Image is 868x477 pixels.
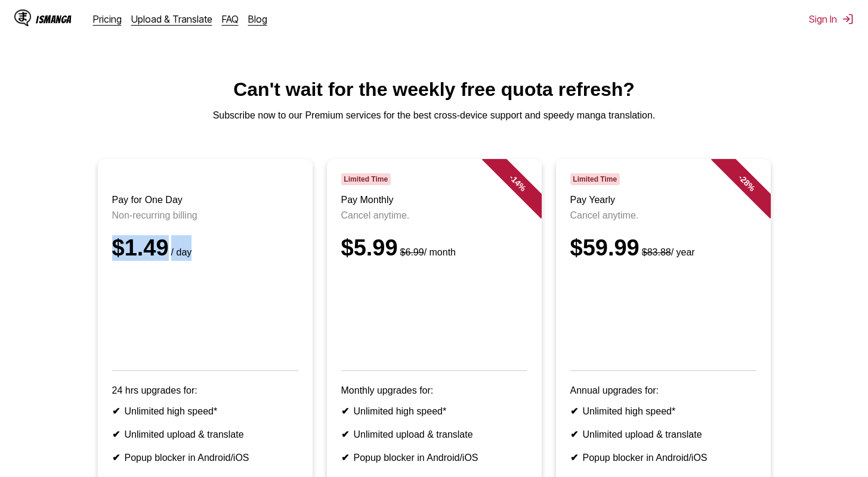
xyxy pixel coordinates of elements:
[809,13,854,25] button: Sign In
[112,406,120,416] b: ✔
[341,429,527,440] li: Unlimited upload & translate
[341,406,349,416] b: ✔
[570,406,578,416] b: ✔
[570,195,756,205] h3: Pay Yearly
[112,235,298,261] div: $1.49
[341,452,527,463] li: Popup blocker in Android/iOS
[10,110,858,121] p: Subscribe now to our Premium services for the best cross-device support and speedy manga translat...
[112,429,298,440] li: Unlimited upload & translate
[14,10,31,26] img: IsManga Logo
[112,385,298,396] p: 24 hrs upgrades for:
[570,173,620,185] span: Limited Time
[341,429,349,439] b: ✔
[570,406,756,417] li: Unlimited high speed*
[131,13,212,25] a: Upload & Translate
[642,247,671,257] s: $83.88
[341,173,391,185] span: Limited Time
[640,247,695,257] small: / year
[36,14,72,25] div: IsManga
[112,453,120,463] b: ✔
[341,235,527,261] div: $5.99
[341,453,349,463] b: ✔
[112,429,120,439] b: ✔
[112,452,298,463] li: Popup blocker in Android/iOS
[570,235,756,261] div: $59.99
[711,147,782,219] div: - 28 %
[398,247,456,257] small: / month
[112,195,298,205] h3: Pay for One Day
[112,406,298,417] li: Unlimited high speed*
[14,10,93,29] a: IsManga LogoIsManga
[400,247,424,257] s: $6.99
[248,13,267,25] a: Blog
[570,429,578,439] b: ✔
[222,13,239,25] a: FAQ
[112,210,298,221] p: Non-recurring billing
[570,429,756,440] li: Unlimited upload & translate
[169,247,192,257] small: / day
[341,195,527,205] h3: Pay Monthly
[341,406,527,417] li: Unlimited high speed*
[341,210,527,221] p: Cancel anytime.
[112,275,298,354] iframe: PayPal
[842,13,854,25] img: Sign out
[570,275,756,354] iframe: PayPal
[481,147,553,219] div: - 14 %
[570,210,756,221] p: Cancel anytime.
[341,385,527,396] p: Monthly upgrades for:
[93,13,122,25] a: Pricing
[570,452,756,463] li: Popup blocker in Android/iOS
[570,385,756,396] p: Annual upgrades for:
[341,275,527,354] iframe: PayPal
[10,79,858,101] h1: Can't wait for the weekly free quota refresh?
[570,453,578,463] b: ✔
